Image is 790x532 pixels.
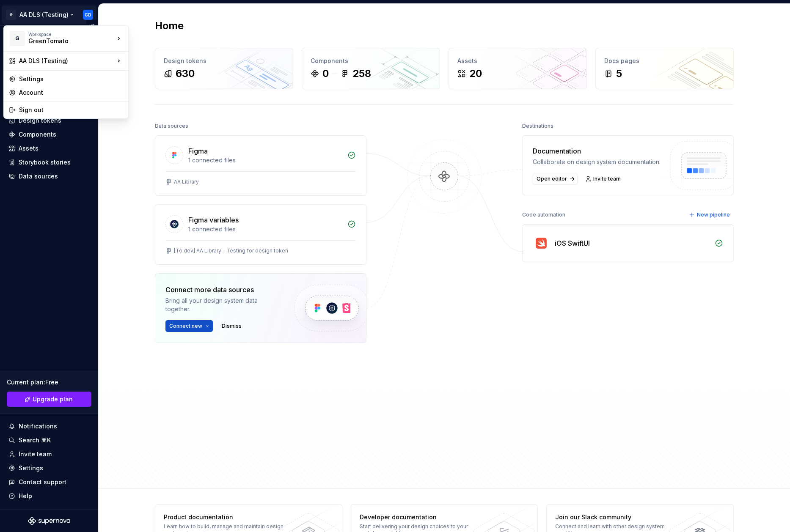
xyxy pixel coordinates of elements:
[19,57,115,65] div: AA DLS (Testing)
[19,106,123,114] div: Sign out
[10,31,25,46] div: G
[28,37,100,45] div: GreenTomato
[19,88,123,97] div: Account
[19,75,123,83] div: Settings
[28,32,115,37] div: Workspace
